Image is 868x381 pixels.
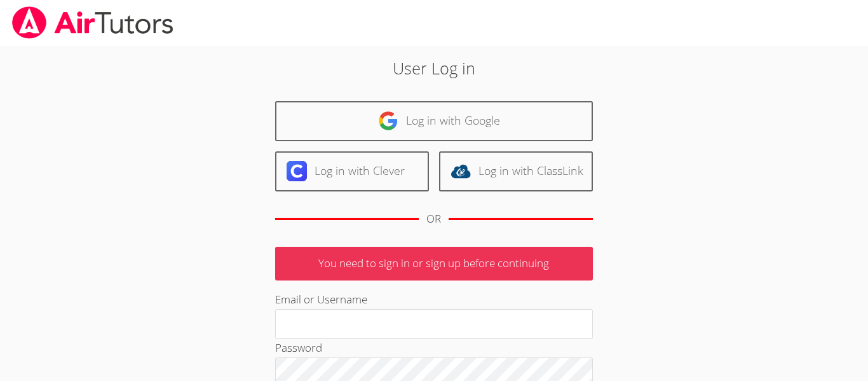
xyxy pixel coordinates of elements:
img: airtutors_banner-c4298cdbf04f3fff15de1276eac7730deb9818008684d7c2e4769d2f7ddbe033.png [11,6,175,39]
a: Log in with Google [275,101,593,141]
a: Log in with Clever [275,151,429,191]
div: OR [426,210,441,228]
img: clever-logo-6eab21bc6e7a338710f1a6ff85c0baf02591cd810cc4098c63d3a4b26e2feb20.svg [287,161,307,181]
h2: User Log in [200,56,668,80]
label: Password [275,340,322,355]
a: Log in with ClassLink [439,151,593,191]
img: classlink-logo-d6bb404cc1216ec64c9a2012d9dc4662098be43eaf13dc465df04b49fa7ab582.svg [451,161,471,181]
img: google-logo-50288ca7cdecda66e5e0955fdab243c47b7ad437acaf1139b6f446037453330a.svg [378,111,398,131]
label: Email or Username [275,292,367,307]
p: You need to sign in or sign up before continuing [275,247,593,281]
